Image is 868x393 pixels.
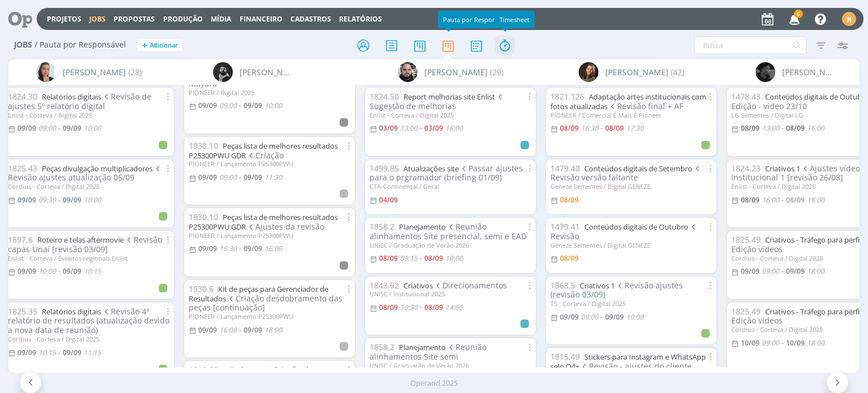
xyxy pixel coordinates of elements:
span: 1897.6 [8,234,33,245]
button: M [841,9,857,29]
button: Projetos [44,15,85,24]
: 09:00 [219,101,237,110]
: 10:00 [445,253,463,263]
: 09/09 [198,101,217,110]
span: Revisão de ajustes 5º relatório digital [8,91,151,111]
span: 1858.2 [370,221,394,232]
img: K [756,62,775,82]
: 18:00 [807,195,824,205]
span: Jobs [14,40,32,50]
: 09:30 [38,195,56,205]
: 09/09 [741,266,759,276]
: 18:00 [445,123,463,133]
a: Financeiro [240,14,283,24]
: 09/09 [786,266,805,276]
a: Adaptação artes institucionais com fotos atualizadas [550,92,706,111]
span: Revisão capas Unaí [revisão 03/09] [8,234,162,254]
: 08/09 [379,253,398,263]
div: Geneze Sementes / Digital GENEZE [550,183,712,190]
span: 1930.10 [189,211,218,222]
a: Criativos - Tráfego para perfil [765,235,861,245]
: 09:00 [762,338,779,348]
span: Revisão [550,221,698,241]
: 15:30 [219,244,237,253]
div: Timesheet [494,11,535,28]
a: Relatórios digitais [42,306,101,317]
: - [58,349,60,356]
: 03/09 [424,123,443,133]
: 08/09 [605,123,624,133]
span: / Pauta por Responsável [34,40,126,50]
: - [239,327,241,334]
: 10:00 [84,123,101,133]
: 16:30 [581,123,598,133]
: - [601,125,603,132]
a: Planejamento [399,222,446,232]
button: Financeiro [236,15,286,24]
: 10:00 [38,266,56,276]
div: PIONEER / Lançamento P25300PWU [189,313,350,320]
span: Propostas [114,14,155,24]
: 08/09 [741,195,759,205]
div: PIONEER / Lançamento P25300PWU [189,160,350,167]
a: Conteúdos digitais de Setembro [584,163,692,174]
: 09/09 [560,312,579,322]
: 11:30 [264,172,282,182]
: 08/09 [424,253,443,263]
: 09/09 [605,312,624,322]
: 08/09 [786,123,805,133]
a: Relatórios digitais [42,92,101,102]
div: Cordius - Corteva / Digital 2025 [8,183,170,190]
span: 1825.43 [8,163,37,174]
span: 1825.35 [8,306,37,317]
span: Revisão ajustes (revisão 03/09) [550,280,683,300]
div: Enlist - Corteva / Digital 2025 [8,111,170,119]
div: UNISC / Graduação de Verão 2026 [370,362,531,369]
: 09/09 [244,325,262,335]
span: Criação [246,150,284,161]
a: Peças lista de melhores resultados P25300PWU GDR [189,212,338,232]
div: PIONEER / Lançamento P25300PWU [189,232,350,239]
span: Sugestão de melhorias [370,91,505,111]
a: Produção [163,14,203,24]
div: Pauta por Responsável [438,11,516,28]
: 14:00 [445,303,463,312]
: 10/09 [786,338,805,348]
span: 1478.43 [731,91,761,102]
div: M [842,12,856,26]
: 09/09 [63,123,81,133]
div: CTA-Continental / Geral [370,183,531,190]
span: + [142,40,147,51]
: 08/09 [741,123,759,133]
span: [PERSON_NAME] [63,66,126,78]
: 03/09 [379,123,398,133]
a: Planejamento [399,342,446,352]
button: Mídia [207,15,235,24]
: 18:00 [807,338,824,348]
: 16:00 [762,195,779,205]
span: 1930.6 [189,283,214,294]
: 10:00 [264,101,282,110]
div: PIONEER / Comercial É Mais É Pioneer [550,111,712,119]
: 09/09 [63,266,81,276]
: 08/09 [786,195,805,205]
button: Produção [160,15,206,24]
a: Relatórios [339,14,382,24]
button: +Adicionar [137,40,183,51]
button: Propostas [110,15,158,24]
a: Criativos [403,280,433,291]
: 17:30 [626,123,644,133]
: - [601,314,603,321]
: - [239,174,241,181]
: 09/09 [244,172,262,182]
: - [420,125,422,132]
span: Direcionamentos [433,280,507,291]
: 09/09 [198,244,217,253]
: 10:15 [84,266,101,276]
img: C [36,62,56,82]
span: Revisão versão faltante [550,163,702,183]
span: Passar ajustes para o prgramador (briefing 01/09) [370,163,523,183]
: 09:00 [581,312,598,322]
: - [58,125,60,132]
span: [PERSON_NAME] [605,66,669,78]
